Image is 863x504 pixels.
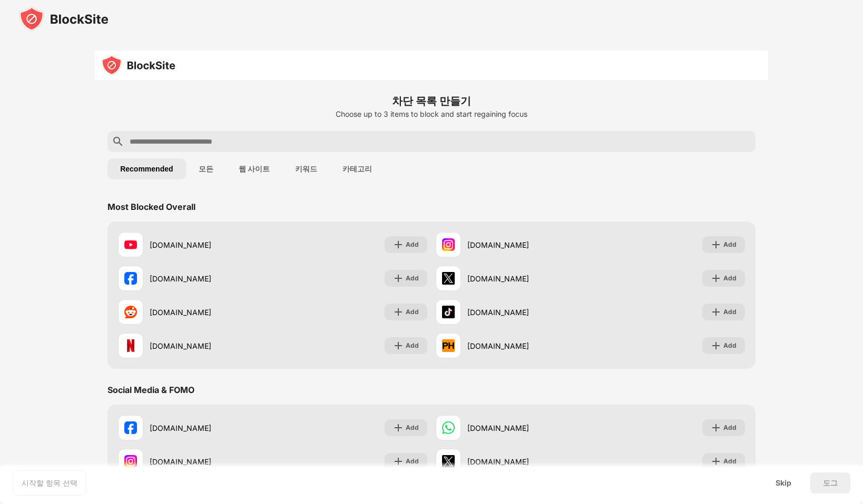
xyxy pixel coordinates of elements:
div: Social Media & FOMO [107,385,194,395]
div: [DOMAIN_NAME] [150,340,272,351]
img: favicons [124,421,137,434]
img: logo-blocksite.svg [101,55,175,76]
div: [DOMAIN_NAME] [467,340,590,351]
div: [DOMAIN_NAME] [150,456,272,467]
div: [DOMAIN_NAME] [150,422,272,434]
div: [DOMAIN_NAME] [467,273,590,284]
div: Add [406,456,419,467]
div: Add [406,307,419,317]
div: Add [406,340,419,351]
div: Choose up to 3 items to block and start regaining focus [107,110,756,118]
img: favicons [124,272,137,285]
div: [DOMAIN_NAME] [150,307,272,318]
div: Add [723,239,737,250]
img: favicons [124,238,137,251]
img: favicons [442,238,455,251]
div: Add [723,340,737,351]
img: favicons [124,306,137,318]
button: Recommended [107,158,185,179]
div: [DOMAIN_NAME] [467,239,590,250]
div: [DOMAIN_NAME] [467,422,590,434]
button: 키워드 [282,158,330,179]
div: Add [406,239,419,250]
img: favicons [442,339,455,352]
img: blocksite-icon-black.svg [19,6,109,32]
div: [DOMAIN_NAME] [150,273,272,284]
img: favicons [442,421,455,434]
div: [DOMAIN_NAME] [150,239,272,250]
img: favicons [442,272,455,285]
button: 모든 [186,158,226,179]
div: [DOMAIN_NAME] [467,456,590,467]
div: Add [723,456,737,467]
button: 웹 사이트 [226,158,283,179]
div: [DOMAIN_NAME] [467,307,590,318]
img: favicons [124,339,137,352]
button: 카테고리 [330,158,385,179]
img: favicons [124,455,137,468]
div: Add [723,273,737,284]
div: Most Blocked Overall [107,201,195,212]
div: Add [723,422,737,433]
iframe: Google 계정으로 로그인 대화상자 [646,11,852,119]
img: search.svg [112,135,124,148]
div: Add [406,422,419,433]
h6: 차단 목록 만들기 [107,93,756,109]
div: Add [723,307,737,317]
div: Add [406,273,419,284]
img: favicons [442,306,455,318]
img: favicons [442,455,455,468]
